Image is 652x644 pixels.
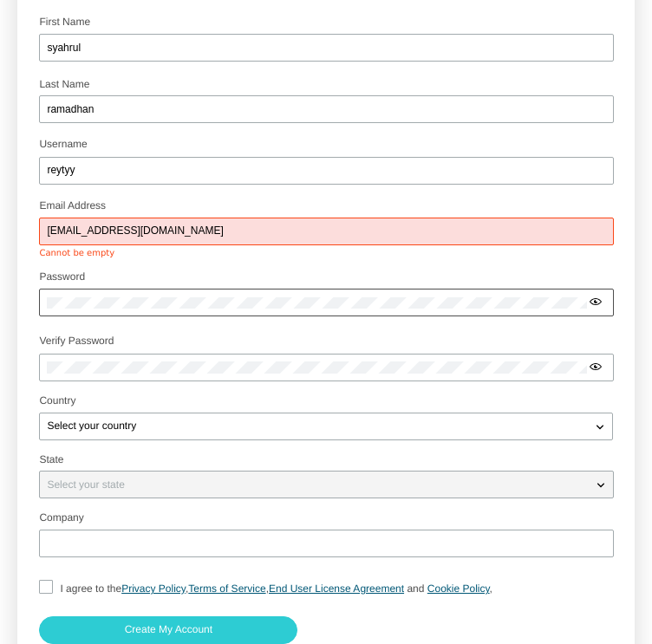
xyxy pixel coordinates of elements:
a: Privacy Policy [121,582,186,595]
span: I agree to the , , , [60,582,492,595]
a: Terms of Service [188,582,265,595]
span: and [407,582,424,595]
label: Username [39,138,87,150]
a: End User License Agreement [269,582,404,595]
div: Cannot be empty [39,249,613,259]
label: Password [39,270,85,283]
a: Cookie Policy [427,582,490,595]
label: Verify Password [39,335,114,347]
label: Email Address [39,199,106,211]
